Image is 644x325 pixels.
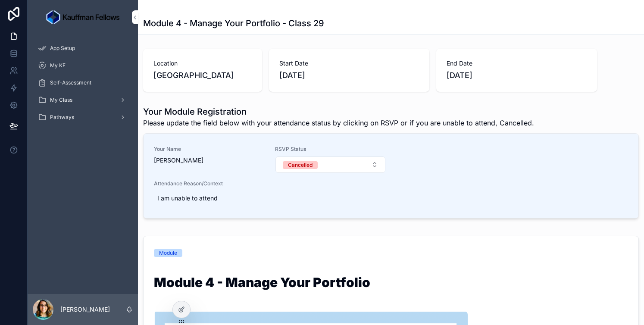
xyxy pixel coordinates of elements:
a: App Setup [33,41,133,56]
span: Self-Assessment [50,79,91,86]
div: Module [159,249,177,257]
span: Please update the field below with your attendance status by clicking on RSVP or if you are unabl... [143,118,534,128]
button: Unselect CANCELLED [283,160,318,169]
div: Cancelled [288,161,313,169]
span: [DATE] [447,69,587,81]
h1: Module 4 - Manage Your Portfolio [154,276,628,292]
span: [GEOGRAPHIC_DATA] [153,69,252,81]
span: I am unable to attend [157,194,503,203]
span: Location [153,59,252,68]
span: Your Name [154,146,265,153]
span: RSVP Status [275,146,386,153]
div: scrollable content [28,34,138,136]
p: [PERSON_NAME] [60,305,110,314]
a: My Class [33,92,133,108]
h1: Your Module Registration [143,106,534,118]
span: Attendance Reason/Context [154,180,507,187]
span: Start Date [279,59,419,68]
span: [DATE] [279,69,419,81]
span: My KF [50,62,66,69]
span: [PERSON_NAME] [154,156,265,165]
a: Pathways [33,109,133,125]
span: My Class [50,97,72,103]
a: My KF [33,58,133,73]
span: Pathways [50,114,74,121]
button: Select Button [275,156,385,173]
span: End Date [447,59,587,68]
h1: Module 4 - Manage Your Portfolio - Class 29 [143,17,324,29]
img: App logo [46,10,119,24]
span: App Setup [50,45,75,52]
a: Self-Assessment [33,75,133,91]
